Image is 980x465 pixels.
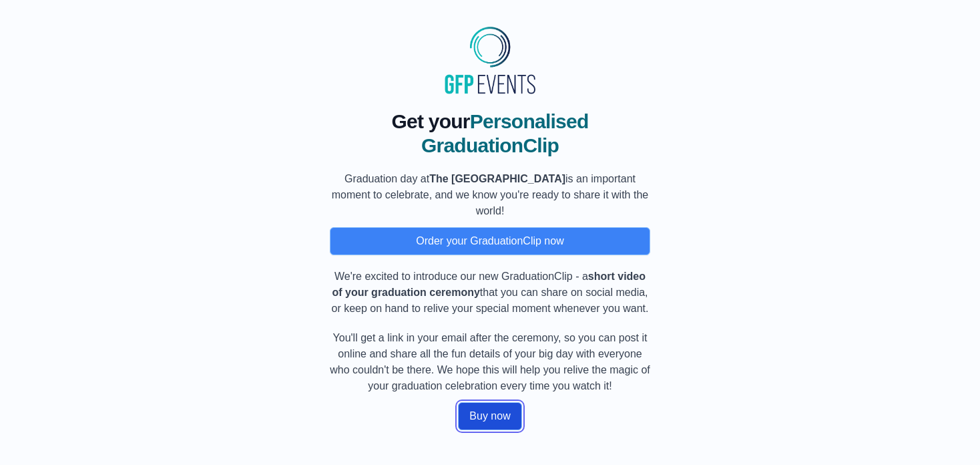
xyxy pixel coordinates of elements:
[440,21,540,99] img: MyGraduationClip
[330,330,650,394] p: You'll get a link in your email after the ceremony, so you can post it online and share all the f...
[330,227,650,255] button: Order your GraduationClip now
[391,110,469,132] span: Get your
[458,402,521,430] button: Buy now
[421,110,589,156] span: Personalised GraduationClip
[429,173,565,184] b: The [GEOGRAPHIC_DATA]
[330,171,650,219] p: Graduation day at is an important moment to celebrate, and we know you're ready to share it with ...
[330,269,650,317] p: We're excited to introduce our new GraduationClip - a that you can share on social media, or keep...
